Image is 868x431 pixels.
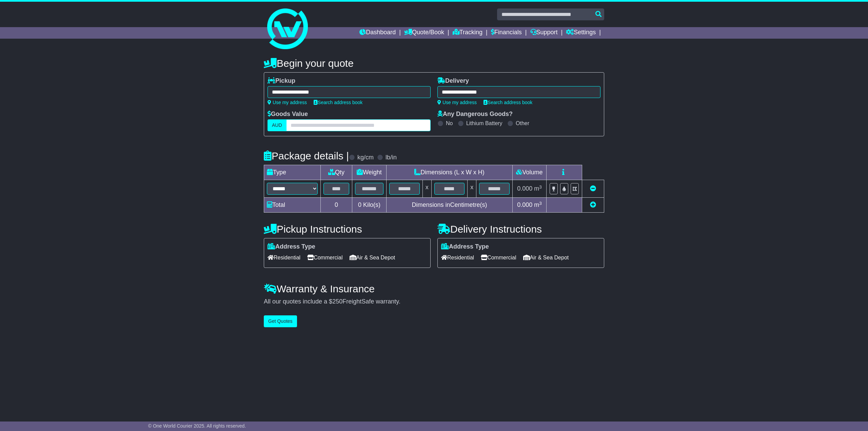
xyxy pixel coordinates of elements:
span: Air & Sea Depot [350,252,395,263]
td: Dimensions in Centimetre(s) [386,198,512,213]
a: Use my address [268,100,307,105]
span: m [534,185,542,192]
a: Remove this item [590,185,596,192]
label: Address Type [268,243,315,251]
a: Settings [566,27,596,39]
td: Type [264,165,321,180]
a: Add new item [590,201,596,208]
td: Dimensions (L x W x H) [386,165,512,180]
h4: Delivery Instructions [437,223,604,235]
span: Air & Sea Depot [523,252,569,263]
button: Get Quotes [264,315,297,327]
label: Any Dangerous Goods? [437,111,513,118]
a: Quote/Book [404,27,444,39]
td: x [422,180,431,198]
label: Pickup [268,77,295,85]
label: Address Type [441,243,489,251]
a: Financials [491,27,522,39]
span: 250 [332,298,342,305]
span: m [534,201,542,208]
td: Total [264,198,321,213]
span: 0.000 [517,201,532,208]
a: Tracking [453,27,482,39]
a: Dashboard [359,27,396,39]
td: 0 [321,198,352,213]
a: Search address book [314,100,362,105]
span: Commercial [307,252,342,263]
sup: 3 [539,201,542,206]
span: © One World Courier 2025. All rights reserved. [148,423,246,429]
label: lb/in [386,154,397,161]
td: Kilo(s) [352,198,387,213]
td: x [468,180,476,198]
label: Lithium Battery [466,120,502,126]
sup: 3 [539,184,542,190]
label: kg/cm [357,154,374,161]
span: Residential [441,252,474,263]
td: Qty [321,165,352,180]
td: Weight [352,165,387,180]
label: Goods Value [268,111,308,118]
td: Volume [512,165,546,180]
span: Residential [268,252,300,263]
a: Support [530,27,558,39]
label: Other [516,120,529,126]
h4: Pickup Instructions [264,223,431,235]
span: 0 [358,201,361,208]
span: 0.000 [517,185,532,192]
div: All our quotes include a $ FreightSafe warranty. [264,298,604,306]
label: AUD [268,119,287,131]
h4: Warranty & Insurance [264,283,604,294]
label: No [446,120,453,126]
a: Use my address [437,100,477,105]
label: Delivery [437,77,469,85]
a: Search address book [484,100,532,105]
h4: Begin your quote [264,58,604,69]
span: Commercial [481,252,516,263]
h4: Package details | [264,150,349,161]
